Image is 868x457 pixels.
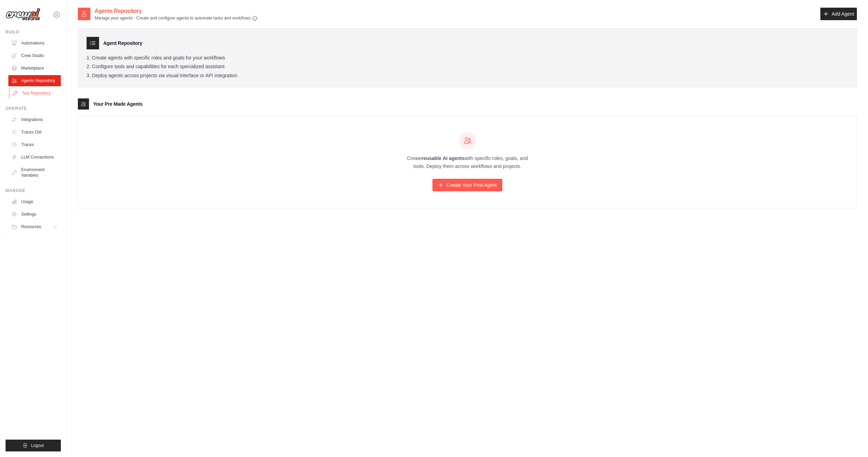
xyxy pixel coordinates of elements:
[8,127,61,138] a: Traces Old
[8,38,61,49] a: Automations
[93,101,143,107] h3: Your Pre Made Agents
[8,50,61,61] a: Crew Studio
[87,73,848,79] li: Deploy agents across projects via visual interface or API integration
[6,8,40,21] img: Logo
[421,155,464,161] strong: reusable AI agents
[9,88,62,99] a: Tool Repository
[8,196,61,207] a: Usage
[87,55,848,61] li: Create agents with specific roles and goals for your workflows
[820,8,857,20] a: Add Agent
[8,164,61,181] a: Environment Variables
[8,114,61,125] a: Integrations
[8,221,61,232] button: Resources
[432,179,502,191] a: Create Your First Agent
[8,152,61,163] a: LLM Connections
[401,154,534,170] p: Create with specific roles, goals, and tools. Deploy them across workflows and projects.
[6,440,61,451] button: Logout
[8,209,61,220] a: Settings
[6,29,61,35] div: Build
[95,15,258,21] p: Manage your agents - Create and configure agents to automate tasks and workflows
[95,7,258,15] h2: Agents Repository
[31,443,44,448] span: Logout
[6,106,61,111] div: Operate
[103,40,142,47] h3: Agent Repository
[21,224,41,230] span: Resources
[8,63,61,74] a: Marketplace
[8,139,61,150] a: Traces
[87,64,848,70] li: Configure tools and capabilities for each specialized assistant
[8,75,61,86] a: Agents Repository
[6,188,61,193] div: Manage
